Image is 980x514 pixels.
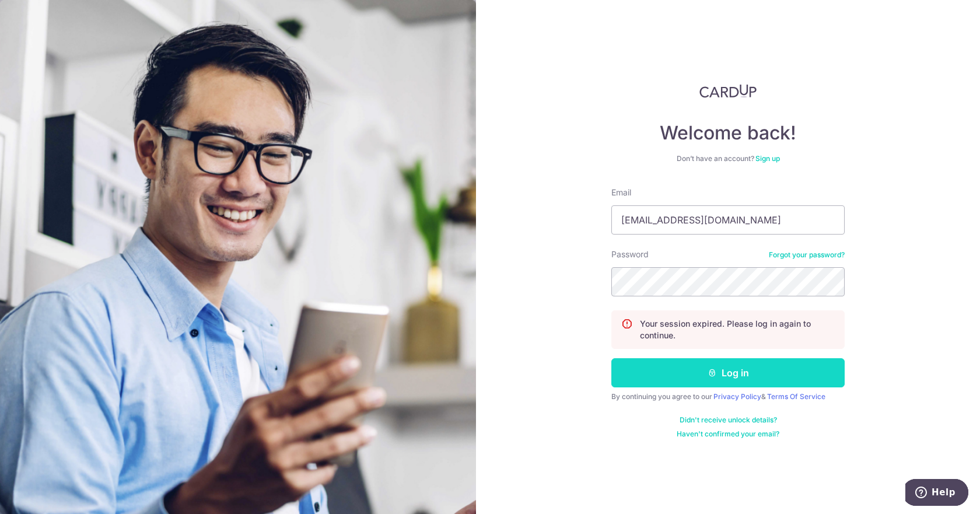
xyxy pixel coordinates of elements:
[640,318,835,341] p: Your session expired. Please log in again to continue.
[611,154,845,163] div: Don’t have an account?
[767,392,825,401] a: Terms Of Service
[769,250,845,260] a: Forgot your password?
[699,84,757,98] img: CardUp Logo
[611,205,845,235] input: Enter your Email
[755,154,780,163] a: Sign up
[611,187,631,198] label: Email
[611,358,845,387] button: Log in
[26,8,50,19] span: Help
[611,249,649,260] label: Password
[713,392,761,401] a: Privacy Policy
[611,392,845,401] div: By continuing you agree to our &
[677,429,779,439] a: Haven't confirmed your email?
[611,121,845,145] h4: Welcome back!
[905,479,968,508] iframe: Opens a widget where you can find more information
[680,415,777,425] a: Didn't receive unlock details?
